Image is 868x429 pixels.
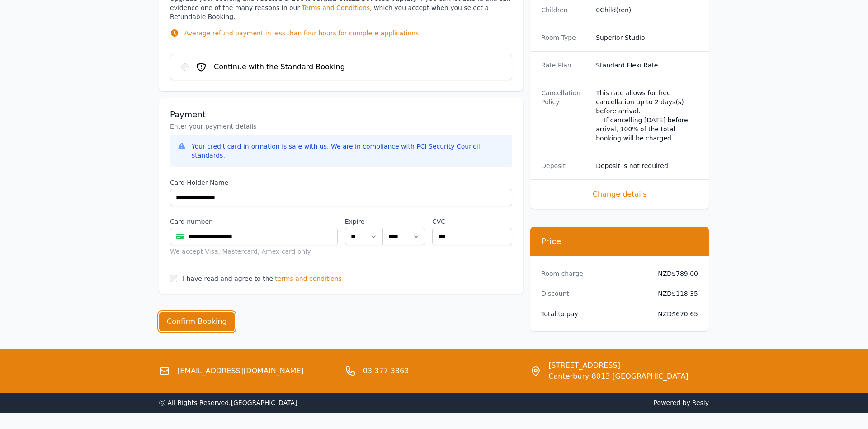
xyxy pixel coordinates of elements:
label: . [382,217,425,226]
dd: - NZD$118.35 [651,289,698,298]
label: Expire [345,217,382,226]
dt: Discount [541,289,643,298]
span: Change details [541,189,698,200]
dd: Superior Studio [596,33,698,42]
label: Card number [170,217,338,226]
span: terms and conditions [275,274,342,283]
p: Enter your payment details [170,122,512,131]
div: This rate allows for free cancellation up to 2 days(s) before arrival. If cancelling [DATE] befor... [596,88,698,143]
span: Continue with the Standard Booking [214,62,345,72]
dt: Cancellation Policy [541,88,589,143]
span: Canterbury 8013 [GEOGRAPHIC_DATA] [548,371,688,382]
dt: Rate Plan [541,61,589,70]
h3: Price [541,236,698,247]
span: [STREET_ADDRESS] [548,360,688,371]
a: Terms and Conditions [302,4,370,11]
div: Your credit card information is safe with us. We are in compliance with PCI Security Council stan... [192,142,505,160]
label: CVC [432,217,512,226]
p: Average refund payment in less than four hours for complete applications [184,29,419,38]
dt: Room Type [541,33,589,42]
dd: 0 Child(ren) [596,5,698,14]
dd: Deposit is not required [596,161,698,170]
label: Card Holder Name [170,178,512,187]
label: I have read and agree to the [183,275,273,282]
dd: NZD$789.00 [651,269,698,278]
div: We accept Visa, Mastercard, Amex card only. [170,247,338,256]
span: Powered by [438,398,709,407]
h3: Payment [170,109,512,120]
a: [EMAIL_ADDRESS][DOMAIN_NAME] [177,366,304,376]
a: Resly [692,399,709,406]
button: Confirm Booking [159,312,235,331]
dt: Total to pay [541,309,643,318]
a: 03 377 3363 [363,366,409,376]
dt: Room charge [541,269,643,278]
dt: Deposit [541,161,589,170]
span: ⓒ All Rights Reserved. [GEOGRAPHIC_DATA] [159,399,297,406]
dd: Standard Flexi Rate [596,61,698,70]
dt: Children [541,5,589,14]
dd: NZD$670.65 [651,309,698,318]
